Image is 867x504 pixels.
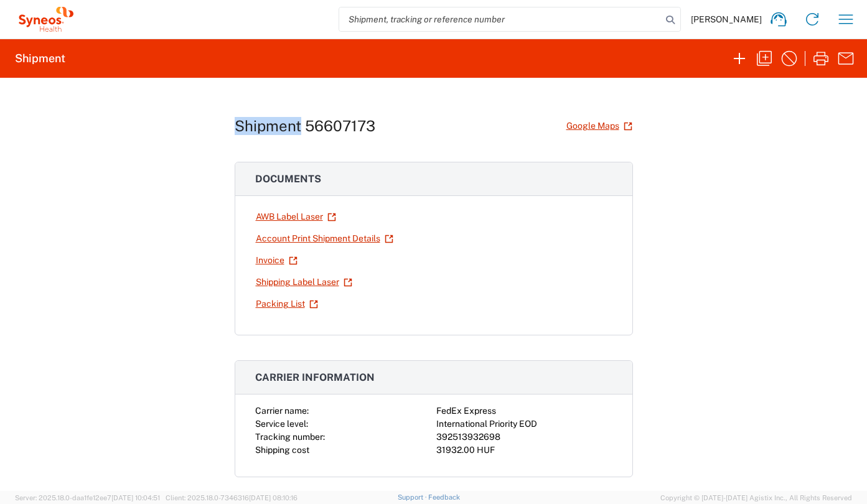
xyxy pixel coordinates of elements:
[249,494,298,502] span: [DATE] 08:10:16
[255,406,309,416] span: Carrier name:
[235,117,375,135] h1: Shipment 56607173
[566,115,633,137] a: Google Maps
[691,14,762,25] span: [PERSON_NAME]
[436,418,612,431] div: International Priority EOD
[15,51,65,66] h2: Shipment
[255,250,298,271] a: Invoice
[436,404,612,418] div: FedEx Express
[428,493,460,501] a: Feedback
[166,494,298,502] span: Client: 2025.18.0-7346316
[255,293,319,315] a: Packing List
[255,432,325,442] span: Tracking number:
[339,7,662,31] input: Shipment, tracking or reference number
[255,173,321,185] span: Documents
[436,444,612,457] div: 31932.00 HUF
[255,419,308,429] span: Service level:
[15,494,160,502] span: Server: 2025.18.0-daa1fe12ee7
[660,492,852,503] span: Copyright © [DATE]-[DATE] Agistix Inc., All Rights Reserved
[111,494,160,502] span: [DATE] 10:04:51
[255,445,309,455] span: Shipping cost
[398,493,429,501] a: Support
[255,206,337,228] a: AWB Label Laser
[255,371,375,383] span: Carrier information
[436,431,612,444] div: 392513932698
[255,271,353,293] a: Shipping Label Laser
[255,228,394,250] a: Account Print Shipment Details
